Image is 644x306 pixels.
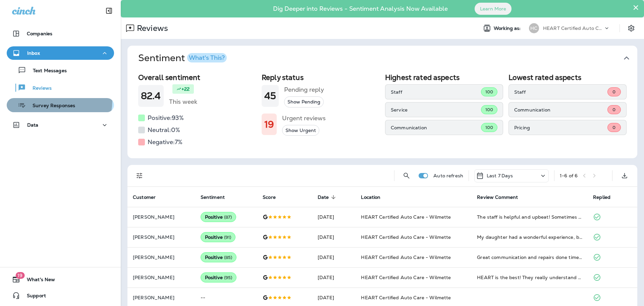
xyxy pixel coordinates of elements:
[138,73,256,82] h2: Overall sentiment
[224,214,232,220] span: ( 87 )
[391,125,481,130] p: Communication
[201,194,225,200] span: Sentiment
[625,22,637,34] button: Settings
[433,173,463,178] p: Auto refresh
[612,89,615,95] span: 0
[477,234,582,241] div: My daughter had a wonderful experience, bringing her car in for an oil change! She said the staff...
[477,194,518,200] span: Review Comment
[529,23,539,33] div: HC
[514,107,607,113] p: Communication
[318,194,338,200] span: Date
[361,234,451,240] span: HEART Certified Auto Care - Wilmette
[201,212,236,222] div: Positive
[494,26,522,31] span: Working as:
[263,194,276,200] span: Score
[27,31,52,36] p: Companies
[485,89,493,95] span: 100
[7,273,114,286] button: 19What's New
[361,254,451,260] span: HEART Certified Auto Care - Wilmette
[312,227,356,247] td: [DATE]
[26,85,52,92] p: Reviews
[201,194,233,200] span: Sentiment
[312,207,356,227] td: [DATE]
[264,90,276,101] h1: 45
[400,169,413,182] button: Search Reviews
[284,96,324,107] button: Show Pending
[100,4,118,17] button: Collapse Sidebar
[20,277,55,285] span: What's New
[508,73,627,82] h2: Lowest rated aspects
[201,252,237,262] div: Positive
[361,214,451,220] span: HEART Certified Auto Care - Wilmette
[133,255,190,260] p: [PERSON_NAME]
[312,247,356,267] td: [DATE]
[26,103,75,109] p: Survey Responses
[514,125,607,130] p: Pricing
[477,194,527,200] span: Review Comment
[138,52,227,64] h1: Sentiment
[254,8,467,10] p: Dig Deeper into Reviews - Sentiment Analysis Now Available
[263,194,284,200] span: Score
[361,194,389,200] span: Location
[543,26,603,31] p: HEART Certified Auto Care
[391,107,481,113] p: Service
[560,173,578,178] div: 1 - 6 of 6
[133,194,156,200] span: Customer
[618,169,631,182] button: Export as CSV
[133,234,190,240] p: [PERSON_NAME]
[7,27,114,40] button: Companies
[485,125,493,130] span: 100
[282,125,319,136] button: Show Urgent
[593,194,610,200] span: Replied
[361,194,380,200] span: Location
[7,81,114,95] button: Reviews
[593,194,619,200] span: Replied
[262,73,380,82] h2: Reply status
[224,234,231,240] span: ( 91 )
[27,122,39,128] p: Data
[477,214,582,220] div: The staff is helpful and upbeat! Sometimes they can even fit in the work on your car when they ar...
[7,46,114,60] button: Inbox
[26,68,67,74] p: Text Messages
[133,46,643,71] button: SentimentWhat's This?
[485,107,493,113] span: 100
[187,53,227,62] button: What's This?
[612,125,615,130] span: 0
[134,23,168,33] p: Reviews
[201,272,237,282] div: Positive
[633,2,639,13] button: Close
[477,254,582,261] div: Great communication and repairs done timely.
[224,255,232,260] span: ( 85 )
[148,113,184,123] h5: Positive: 93 %
[20,293,46,301] span: Support
[264,119,274,130] h1: 19
[15,272,24,279] span: 19
[284,84,324,95] h5: Pending reply
[7,98,114,112] button: Survey Responses
[148,137,182,147] h5: Negative: 7 %
[133,194,164,200] span: Customer
[189,55,225,61] div: What's This?
[224,275,232,280] span: ( 95 )
[7,118,114,132] button: Data
[487,173,513,178] p: Last 7 Days
[148,125,180,135] h5: Neutral: 0 %
[612,107,615,113] span: 0
[282,113,326,124] h5: Urgent reviews
[318,194,329,200] span: Date
[133,169,146,182] button: Filters
[201,232,236,242] div: Positive
[27,50,40,56] p: Inbox
[361,295,451,301] span: HEART Certified Auto Care - Wilmette
[133,295,190,300] p: [PERSON_NAME]
[385,73,503,82] h2: Highest rated aspects
[475,3,512,15] button: Learn More
[361,274,451,280] span: HEART Certified Auto Care - Wilmette
[7,63,114,77] button: Text Messages
[127,71,637,158] div: SentimentWhat's This?
[391,89,481,95] p: Staff
[312,267,356,288] td: [DATE]
[514,89,607,95] p: Staff
[169,96,197,107] h5: This week
[133,214,190,220] p: [PERSON_NAME]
